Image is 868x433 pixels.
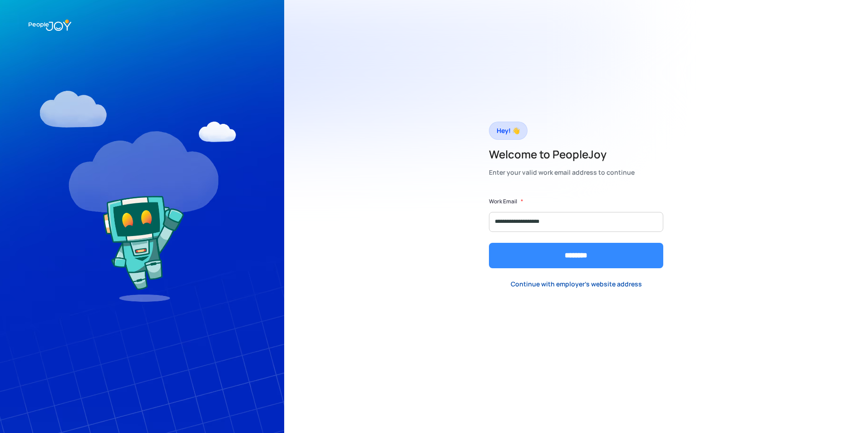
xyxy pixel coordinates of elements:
[489,197,517,206] label: Work Email
[511,280,642,289] div: Continue with employer's website address
[489,147,635,162] h2: Welcome to PeopleJoy
[489,166,635,179] div: Enter your valid work email address to continue
[497,124,520,137] div: Hey! 👋
[489,197,663,268] form: Form
[503,275,649,294] a: Continue with employer's website address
